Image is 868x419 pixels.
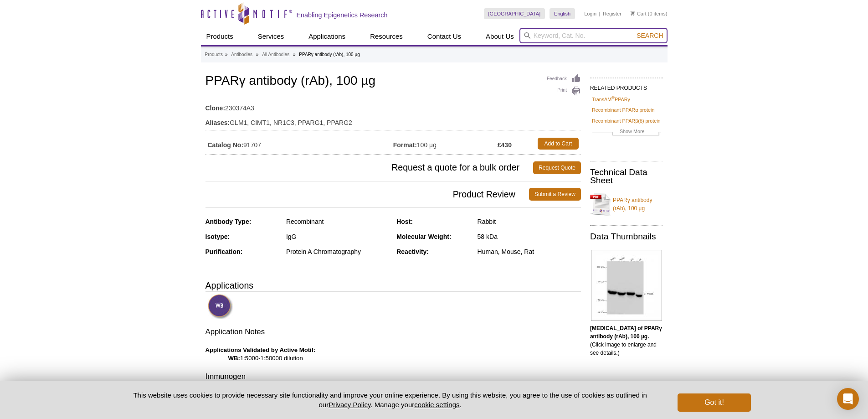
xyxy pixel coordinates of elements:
a: Submit a Review [529,188,581,201]
td: 230374A3 [205,98,581,113]
strong: Purification: [205,248,243,255]
li: » [256,52,259,57]
b: [MEDICAL_DATA] of PPARγ antibody (rAb), 100 µg. [590,325,662,340]
span: Product Review [205,188,529,201]
strong: £430 [498,141,512,149]
input: Keyword, Cat. No. [519,28,668,43]
strong: Reactivity: [396,248,429,255]
button: cookie settings [414,401,459,409]
a: PPARγ antibody (rAb), 100 µg [590,191,663,218]
h2: Enabling Epigenetics Research [297,11,388,19]
strong: Clone: [205,104,226,112]
h2: RELATED PRODUCTS [590,78,663,94]
strong: Antibody Type: [205,218,252,225]
td: 91707 [205,135,393,152]
h1: PPARγ antibody (rAb), 100 µg [205,74,581,89]
a: English [550,8,575,19]
a: Products [201,28,239,45]
button: Search [634,31,666,40]
p: (Click image to enlarge and see details.) [590,324,663,357]
a: Recombinant PPARβ(δ) protein [592,117,661,125]
p: 1:5000-1:50000 dilution [205,346,581,362]
a: Services [252,28,290,45]
a: Request Quote [533,161,581,174]
span: Search [637,32,663,39]
span: Request a quote for a bulk order [205,161,534,174]
button: Got it! [678,393,750,412]
div: IgG [286,233,390,241]
li: PPARγ antibody (rAb), 100 µg [299,52,360,57]
a: TransAM®PPARγ [592,95,630,103]
strong: Molecular Weight: [396,233,451,240]
a: Antibodies [231,51,252,59]
a: Register [603,10,621,17]
li: » [225,52,228,57]
strong: Isotype: [205,233,230,240]
a: Login [584,10,596,17]
sup: ® [611,95,615,100]
a: All Antibodies [262,51,289,59]
a: Feedback [547,74,581,84]
td: GLM1, CIMT1, NR1C3, PPARG1, PPARG2 [205,113,581,128]
strong: Host: [396,218,413,225]
a: [GEOGRAPHIC_DATA] [484,8,545,19]
strong: WB: [228,355,240,362]
p: This website uses cookies to provide necessary site functionality and improve your online experie... [118,390,663,409]
a: Show More [592,127,661,138]
img: PPARγ antibody (rAb), 100 µg tested by Western blot. [591,250,662,321]
a: Print [547,86,581,96]
strong: Format: [393,141,417,149]
h3: Immunogen [205,371,581,384]
h3: Applications [205,279,581,292]
strong: Catalog No: [208,141,244,149]
b: Applications Validated by Active Motif: [205,347,316,353]
img: Western Blot Validated [208,294,233,319]
li: (0 items) [631,8,668,19]
div: 58 kDa [478,233,581,241]
div: Protein A Chromatography [286,248,390,256]
div: Human, Mouse, Rat [478,248,581,256]
td: 100 µg [393,135,498,152]
div: Open Intercom Messenger [837,388,859,410]
div: Recombinant [286,217,390,226]
a: Applications [303,28,351,45]
h2: Technical Data Sheet [590,168,663,185]
strong: Aliases: [205,119,230,127]
a: Cart [631,10,647,17]
a: About Us [480,28,519,45]
a: Resources [365,28,408,45]
a: Contact Us [422,28,467,45]
a: Add to Cart [538,138,579,150]
li: » [293,52,296,57]
li: | [599,8,601,19]
div: Rabbit [478,217,581,226]
h2: Data Thumbnails [590,233,663,241]
a: Recombinant PPARα protein [592,106,654,114]
h3: Application Notes [205,326,581,339]
a: Privacy Policy [329,401,370,409]
img: Your Cart [631,11,635,16]
a: Products [205,51,223,59]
